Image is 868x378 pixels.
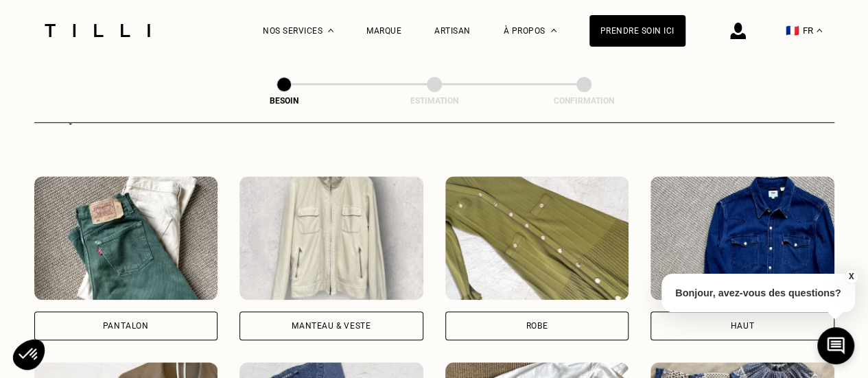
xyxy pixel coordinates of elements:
img: Logo du service de couturière Tilli [40,24,155,37]
div: Manteau & Veste [292,322,371,330]
button: X [844,269,858,284]
img: icône connexion [730,23,746,39]
img: Menu déroulant [328,29,333,32]
img: Tilli retouche votre Pantalon [34,176,218,300]
img: menu déroulant [817,29,822,32]
img: Menu déroulant à propos [551,29,556,32]
span: 🇫🇷 [786,24,799,37]
div: Robe [526,322,548,330]
p: Bonjour, avez-vous des questions? [661,274,855,312]
a: Artisan [434,26,471,36]
a: Prendre soin ici [589,15,685,47]
div: Haut [731,322,754,330]
a: Marque [366,26,401,36]
div: Confirmation [515,96,653,106]
img: Tilli retouche votre Haut [650,176,834,300]
div: Estimation [366,96,503,106]
div: Pantalon [103,322,149,330]
img: Tilli retouche votre Robe [445,176,629,300]
div: Besoin [215,96,353,106]
img: Tilli retouche votre Manteau & Veste [239,176,423,300]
